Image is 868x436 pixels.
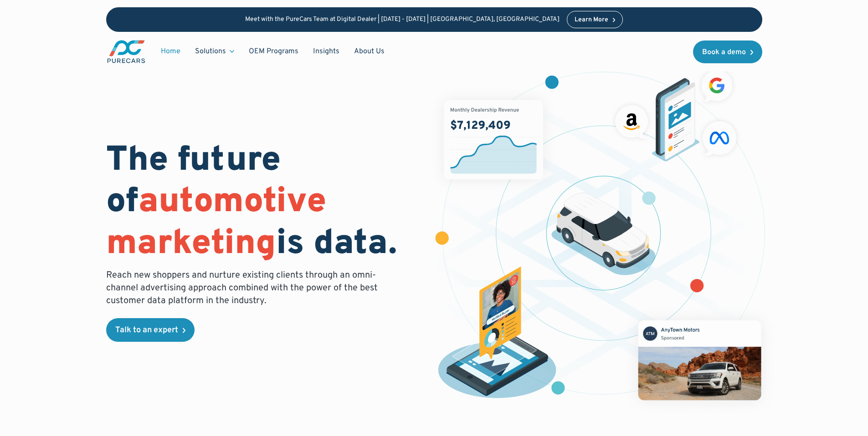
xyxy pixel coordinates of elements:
h1: The future of is data. [106,141,423,265]
a: About Us [347,43,392,60]
p: Meet with the PureCars Team at Digital Dealer | [DATE] - [DATE] | [GEOGRAPHIC_DATA], [GEOGRAPHIC_... [245,16,560,24]
a: Talk to an expert [106,318,195,342]
a: Learn More [567,11,623,28]
a: Book a demo [693,41,762,63]
a: OEM Programs [241,43,306,60]
div: Book a demo [702,49,746,56]
p: Reach new shoppers and nurture existing clients through an omni-channel advertising approach comb... [106,269,383,307]
img: mockup of facebook post [621,303,778,417]
div: Solutions [188,43,241,60]
a: Home [154,43,188,60]
img: persona of a buyer [429,267,565,402]
img: chart showing monthly dealership revenue of $7m [444,100,543,179]
img: ads on social media and advertising partners [611,66,741,162]
div: Learn More [575,17,608,23]
a: Insights [306,43,347,60]
span: automotive marketing [106,181,326,266]
img: illustration of a vehicle [551,193,656,275]
div: Talk to an expert [115,326,178,335]
img: purecars logo [106,39,146,64]
div: Solutions [195,46,226,56]
a: main [106,39,146,64]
